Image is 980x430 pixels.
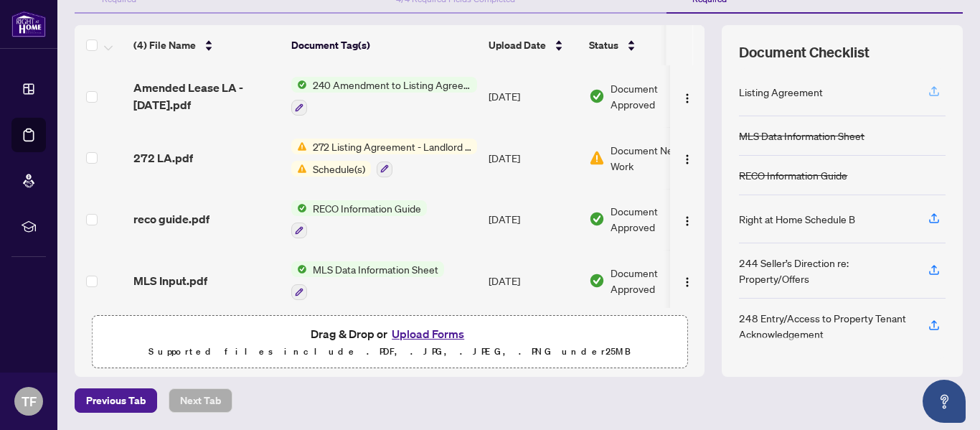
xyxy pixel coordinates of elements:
[291,261,307,277] img: Status Icon
[286,25,483,65] th: Document Tag(s)
[169,388,232,413] button: Next Tab
[739,310,911,342] div: 248 Entry/Access to Property Tenant Acknowledgement
[611,265,699,296] span: Document Approved
[611,142,699,174] span: Document Needs Work
[739,255,911,286] div: 244 Seller’s Direction re: Property/Offers
[291,139,477,177] button: Status Icon272 Listing Agreement - Landlord Designated Representation Agreement Authority to Offe...
[483,25,583,65] th: Upload Date
[589,37,618,53] span: Status
[307,77,477,93] span: 240 Amendment to Listing Agreement - Authority to Offer for Sale Price Change/Extension/Amendment(s)
[923,380,966,423] button: Open asap
[483,189,583,251] td: [DATE]
[483,65,583,127] td: [DATE]
[589,88,605,104] img: Document Status
[311,324,468,343] span: Drag & Drop or
[589,211,605,227] img: Document Status
[583,25,705,65] th: Status
[22,391,37,411] span: TF
[291,261,444,300] button: Status IconMLS Data Information Sheet
[739,84,823,100] div: Listing Agreement
[739,211,855,227] div: Right at Home Schedule B
[589,150,605,166] img: Document Status
[101,343,678,360] p: Supported files include .PDF, .JPG, .JPEG, .PNG under 25 MB
[133,149,193,167] span: 272 LA.pdf
[483,250,583,312] td: [DATE]
[611,203,699,235] span: Document Approved
[291,200,427,239] button: Status IconRECO Information Guide
[291,77,477,116] button: Status Icon240 Amendment to Listing Agreement - Authority to Offer for Sale Price Change/Extensio...
[307,139,477,154] span: 272 Listing Agreement - Landlord Designated Representation Agreement Authority to Offer for Lease
[739,128,864,144] div: MLS Data Information Sheet
[11,11,46,37] img: logo
[86,389,146,412] span: Previous Tab
[682,215,693,227] img: Logo
[133,210,209,228] span: reco guide.pdf
[291,139,307,154] img: Status Icon
[307,161,371,177] span: Schedule(s)
[489,37,546,53] span: Upload Date
[291,161,307,177] img: Status Icon
[682,154,693,165] img: Logo
[676,207,699,230] button: Logo
[128,25,286,65] th: (4) File Name
[483,127,583,189] td: [DATE]
[387,324,468,343] button: Upload Forms
[676,146,699,169] button: Logo
[291,200,307,216] img: Status Icon
[133,37,196,53] span: (4) File Name
[739,167,847,183] div: RECO Information Guide
[676,269,699,292] button: Logo
[676,85,699,108] button: Logo
[133,272,207,289] span: MLS Input.pdf
[682,93,693,104] img: Logo
[133,79,280,113] span: Amended Lease LA - [DATE].pdf
[75,388,157,413] button: Previous Tab
[307,200,427,216] span: RECO Information Guide
[739,42,870,62] span: Document Checklist
[307,261,444,277] span: MLS Data Information Sheet
[611,80,699,112] span: Document Approved
[682,276,693,288] img: Logo
[93,316,687,369] span: Drag & Drop orUpload FormsSupported files include .PDF, .JPG, .JPEG, .PNG under25MB
[291,77,307,93] img: Status Icon
[589,273,605,289] img: Document Status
